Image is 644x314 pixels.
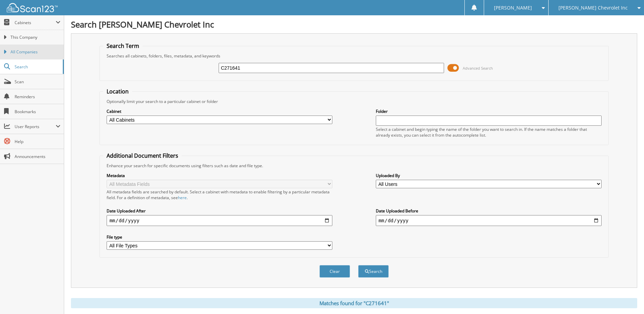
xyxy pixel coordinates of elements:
label: File type [107,234,332,240]
iframe: Chat Widget [610,281,644,314]
span: All Companies [11,49,60,55]
span: [PERSON_NAME] [494,6,532,10]
span: [PERSON_NAME] Chevrolet Inc [558,6,628,10]
span: Help [15,139,60,144]
div: Select a cabinet and begin typing the name of the folder you want to search in. If the name match... [376,126,602,138]
button: Search [358,265,389,278]
span: This Company [11,34,60,40]
div: Matches found for "C271641" [71,298,637,308]
span: Reminders [15,94,60,100]
div: Optionally limit your search to a particular cabinet or folder [103,99,605,104]
span: Announcements [15,154,60,159]
legend: Search Term [103,42,143,50]
label: Date Uploaded After [107,208,332,214]
legend: Additional Document Filters [103,152,182,159]
span: User Reports [15,124,56,129]
label: Metadata [107,173,332,178]
label: Folder [376,108,602,114]
h1: Search [PERSON_NAME] Chevrolet Inc [71,19,637,30]
span: Cabinets [15,20,56,25]
label: Cabinet [107,108,332,114]
input: end [376,215,602,226]
legend: Location [103,88,132,95]
label: Uploaded By [376,173,602,178]
div: Enhance your search for specific documents using filters such as date and file type. [103,163,605,169]
span: Bookmarks [15,109,60,115]
span: Advanced Search [463,66,493,71]
a: here [178,195,187,200]
div: All metadata fields are searched by default. Select a cabinet with metadata to enable filtering b... [107,189,332,200]
label: Date Uploaded Before [376,208,602,214]
span: Scan [15,79,60,85]
img: scan123-logo-white.svg [7,3,58,12]
button: Clear [319,265,350,278]
div: Searches all cabinets, folders, files, metadata, and keywords [103,53,605,59]
span: Search [15,64,59,70]
input: start [107,215,332,226]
